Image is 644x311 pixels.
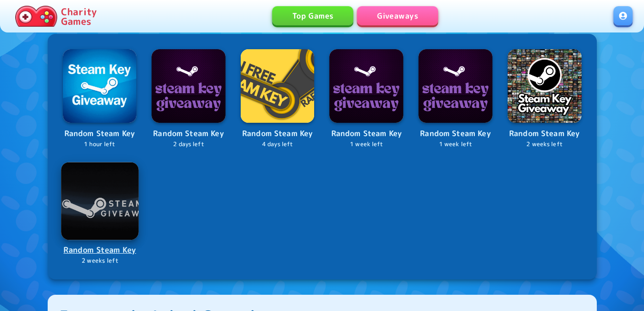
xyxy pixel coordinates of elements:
p: Random Steam Key [508,128,582,140]
p: Random Steam Key [419,128,492,140]
img: Logo [329,49,403,123]
p: 1 week left [329,140,403,149]
p: Random Steam Key [62,244,138,257]
img: Logo [241,49,315,123]
p: 1 week left [419,140,492,149]
img: Charity.Games [15,6,57,27]
p: Random Steam Key [241,128,315,140]
a: Top Games [272,6,353,25]
p: 1 hour left [63,140,137,149]
a: LogoRandom Steam Key2 weeks left [62,163,138,265]
img: Logo [63,49,137,123]
p: 2 weeks left [62,257,138,266]
img: Logo [419,49,492,123]
p: Random Steam Key [152,128,225,140]
p: Charity Games [61,7,97,26]
p: Random Steam Key [329,128,403,140]
a: LogoRandom Steam Key2 weeks left [508,49,582,149]
a: LogoRandom Steam Key1 week left [419,49,492,149]
a: Giveaways [357,6,438,25]
img: Logo [152,49,225,123]
p: Random Steam Key [63,128,137,140]
a: LogoRandom Steam Key1 hour left [63,49,137,149]
img: Logo [508,49,582,123]
p: 2 days left [152,140,225,149]
img: Logo [61,162,138,239]
p: 2 weeks left [508,140,582,149]
a: LogoRandom Steam Key1 week left [329,49,403,149]
a: LogoRandom Steam Key2 days left [152,49,225,149]
a: Charity Games [11,4,101,29]
a: LogoRandom Steam Key4 days left [241,49,315,149]
p: 4 days left [241,140,315,149]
